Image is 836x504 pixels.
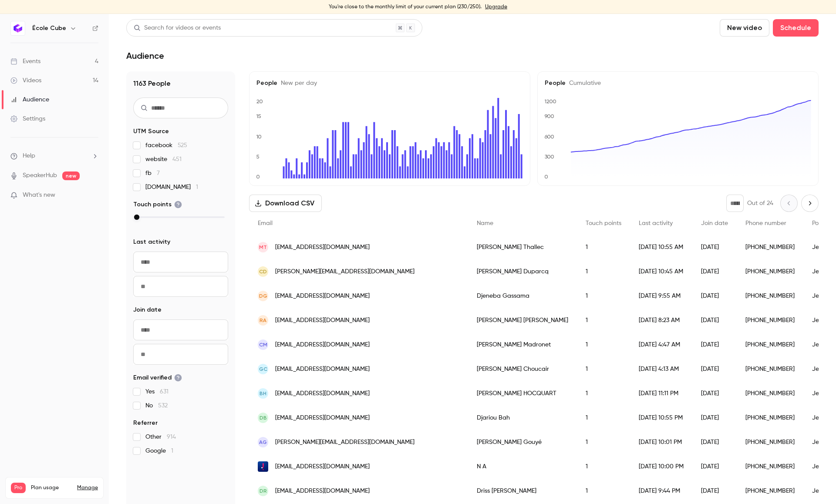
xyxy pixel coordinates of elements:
[485,3,507,10] a: Upgrade
[692,357,737,381] div: [DATE]
[639,220,673,226] span: Last activity
[577,284,630,308] div: 1
[692,479,737,503] div: [DATE]
[133,276,228,297] input: To
[577,333,630,357] div: 1
[256,113,261,119] text: 15
[32,24,66,33] h6: École Cube
[630,235,692,259] div: [DATE] 10:55 AM
[133,319,228,340] input: From
[577,479,630,503] div: 1
[258,461,268,472] img: jakala.com
[477,220,493,226] span: Name
[737,406,803,430] div: [PHONE_NUMBER]
[133,306,162,314] span: Join date
[134,24,221,33] div: Search for videos or events
[167,434,176,440] span: 914
[544,174,548,180] text: 0
[145,447,173,455] span: Google
[737,333,803,357] div: [PHONE_NUMBER]
[773,19,819,37] button: Schedule
[259,243,267,251] span: MT
[133,252,228,272] input: From
[468,333,577,357] div: [PERSON_NAME] Madronet
[275,389,370,398] span: [EMAIL_ADDRESS][DOMAIN_NAME]
[692,308,737,333] div: [DATE]
[745,220,786,226] span: Phone number
[275,267,415,276] span: [PERSON_NAME][EMAIL_ADDRESS][DOMAIN_NAME]
[145,155,182,164] span: website
[145,141,187,150] span: facebook
[10,57,40,66] div: Events
[275,438,415,447] span: [PERSON_NAME][EMAIL_ADDRESS][DOMAIN_NAME]
[256,134,262,140] text: 10
[10,114,45,123] div: Settings
[747,199,773,208] p: Out of 24
[258,220,273,226] span: Email
[692,333,737,357] div: [DATE]
[692,430,737,454] div: [DATE]
[275,487,370,496] span: [EMAIL_ADDRESS][DOMAIN_NAME]
[256,154,260,160] text: 5
[737,235,803,259] div: [PHONE_NUMBER]
[577,308,630,333] div: 1
[277,80,317,86] span: New per day
[630,381,692,406] div: [DATE] 11:11 PM
[468,406,577,430] div: Djariou Bah
[630,333,692,357] div: [DATE] 4:47 AM
[468,479,577,503] div: Driss [PERSON_NAME]
[196,184,198,190] span: 1
[10,76,41,85] div: Videos
[259,341,267,349] span: CM
[259,292,267,300] span: DG
[545,79,811,87] h5: People
[468,235,577,259] div: [PERSON_NAME] Thallec
[158,403,168,409] span: 532
[468,357,577,381] div: [PERSON_NAME] Choucair
[737,259,803,284] div: [PHONE_NUMBER]
[701,220,728,226] span: Join date
[577,235,630,259] div: 1
[630,406,692,430] div: [DATE] 10:55 PM
[171,448,173,454] span: 1
[172,156,182,162] span: 451
[31,484,72,491] span: Plan usage
[544,134,554,140] text: 600
[275,292,370,301] span: [EMAIL_ADDRESS][DOMAIN_NAME]
[468,430,577,454] div: [PERSON_NAME] Gouyé
[134,215,139,220] div: max
[468,381,577,406] div: [PERSON_NAME] HOCQUART
[577,406,630,430] div: 1
[737,381,803,406] div: [PHONE_NUMBER]
[630,454,692,479] div: [DATE] 10:00 PM
[178,142,187,148] span: 525
[630,308,692,333] div: [DATE] 8:23 AM
[566,80,601,86] span: Cumulative
[157,170,160,176] span: 7
[11,483,26,493] span: Pro
[468,259,577,284] div: [PERSON_NAME] Duparcq
[62,171,80,180] span: new
[256,79,523,87] h5: People
[468,454,577,479] div: N A
[10,95,49,104] div: Audience
[468,308,577,333] div: [PERSON_NAME] [PERSON_NAME]
[10,151,98,161] li: help-dropdown-opener
[160,389,169,395] span: 631
[275,365,370,374] span: [EMAIL_ADDRESS][DOMAIN_NAME]
[275,316,370,325] span: [EMAIL_ADDRESS][DOMAIN_NAME]
[133,127,169,136] span: UTM Source
[630,479,692,503] div: [DATE] 9:44 PM
[77,484,98,491] a: Manage
[11,21,25,35] img: École Cube
[544,98,556,104] text: 1200
[692,284,737,308] div: [DATE]
[630,357,692,381] div: [DATE] 4:13 AM
[737,308,803,333] div: [PHONE_NUMBER]
[133,344,228,365] input: To
[577,430,630,454] div: 1
[544,113,554,119] text: 900
[577,381,630,406] div: 1
[249,195,322,212] button: Download CSV
[737,284,803,308] div: [PHONE_NUMBER]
